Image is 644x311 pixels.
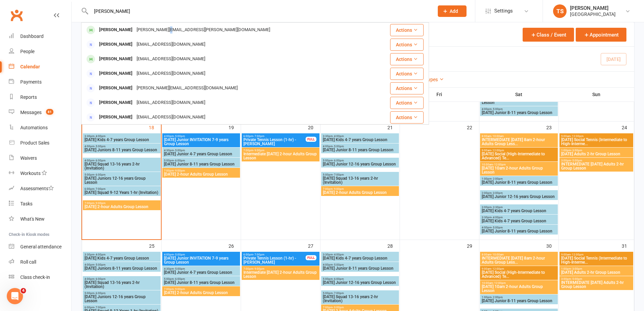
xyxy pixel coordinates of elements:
[9,239,71,254] a: General attendance kiosk mode
[84,253,159,256] span: 3:30pm
[94,187,105,191] span: - 7:00pm
[9,166,71,181] a: Workouts
[323,191,398,195] span: [DATE] 2-hour Adults Group Lesson
[229,240,241,251] div: 26
[308,121,320,133] div: 20
[20,259,36,265] div: Roll call
[481,163,556,166] span: 10:00am
[9,59,71,74] a: Calendar
[243,253,306,256] span: 6:00pm
[390,24,424,36] button: Actions
[243,149,318,152] span: 7:00pm
[308,240,320,251] div: 27
[333,135,344,138] span: - 4:00pm
[94,159,105,162] span: - 6:00pm
[174,135,185,138] span: - 5:00pm
[561,159,632,162] span: 3:00pm
[20,201,32,206] div: Tasks
[481,152,556,160] span: [DATE] Social (High-Intermediate to Advanced) Te...
[20,186,54,191] div: Assessments
[20,110,42,115] div: Messages
[400,87,479,102] th: Fri
[84,256,159,260] span: [DATE] Kids 4-7 years Group Lesson
[243,138,306,146] span: Private Tennis Lesson (1-hr) - [PERSON_NAME]
[243,270,318,279] span: Intermediate [DATE] 2-hour Adults Group Lesson
[481,253,556,256] span: 8:00am
[561,149,632,152] span: 1:00pm
[174,267,185,270] span: - 5:00pm
[149,240,161,251] div: 25
[333,277,344,281] span: - 6:00pm
[9,74,71,90] a: Payments
[9,196,71,212] a: Tasks
[333,306,344,309] span: - 9:00pm
[571,159,582,162] span: - 5:00pm
[438,5,467,17] button: Add
[492,226,503,229] span: - 5:00pm
[174,253,185,256] span: - 5:00pm
[553,4,567,18] div: TS
[323,306,398,309] span: 7:00pm
[561,277,632,281] span: 3:00pm
[9,181,71,196] a: Assessments
[333,145,344,148] span: - 5:00pm
[561,270,632,274] span: [DATE] Adults 2-hr Group Lesson
[84,266,159,270] span: [DATE] Juniors 8-11 years Group Lesson
[481,229,556,233] span: [DATE] Junior 8-11 years Group Lesson
[571,277,582,281] span: - 5:00pm
[323,176,398,184] span: [DATE] Squad 13-16 years 2-hr (Invitation)
[481,149,556,152] span: 9:00am
[333,253,344,256] span: - 4:00pm
[576,28,626,42] button: Appointment
[94,145,105,148] span: - 5:00pm
[323,148,398,152] span: [DATE] Junior 8-11 years Group Lesson
[481,206,556,209] span: 3:00pm
[467,121,479,133] div: 22
[323,263,398,266] span: 4:00pm
[323,281,398,285] span: [DATE] Junior 12-16 years Group Lesson
[94,253,105,256] span: - 4:00pm
[97,83,135,93] div: [PERSON_NAME]
[481,138,556,146] span: INTERMEDIATE [DATE] 8am 2-hour Adults Group Less...
[491,149,504,152] span: - 12:00pm
[20,125,48,130] div: Automations
[481,177,556,180] span: 1:00pm
[323,253,398,256] span: 3:30pm
[419,77,444,82] a: All Types
[561,152,632,156] span: [DATE] Adults 2-hr Group Lesson
[481,135,556,138] span: 8:00am
[174,277,185,281] span: - 6:00pm
[323,173,398,176] span: 5:00pm
[84,148,159,152] span: [DATE] Juniors 8-11 years Group Lesson
[467,240,479,251] div: 29
[243,135,306,138] span: 6:00pm
[9,44,71,59] a: People
[481,111,556,115] span: [DATE] Junior 8-11 years Group Lesson
[9,151,71,166] a: Waivers
[84,138,159,142] span: [DATE] Kids 4-7 years Group Lesson
[9,254,71,270] a: Roll call
[84,263,159,266] span: 4:00pm
[94,173,105,176] span: - 6:00pm
[84,277,159,281] span: 4:00pm
[135,112,207,122] div: [EMAIL_ADDRESS][DOMAIN_NAME]
[20,79,42,85] div: Payments
[253,267,264,270] span: - 9:00pm
[561,267,632,270] span: 1:00pm
[9,212,71,227] a: What's New
[84,292,159,295] span: 5:00pm
[571,149,582,152] span: - 3:00pm
[164,253,239,256] span: 4:00pm
[561,138,632,146] span: [DATE] Social Tennis (Intermediate to High-Interme...
[164,159,239,162] span: 5:00pm
[323,266,398,270] span: [DATE] Junior 8-11 years Group Lesson
[481,270,556,279] span: [DATE] Social (High-Intermediate to Advanced) Te...
[164,267,239,270] span: 4:30pm
[164,291,239,295] span: [DATE] 2-hour Adults Group Lesson
[494,3,513,19] span: Settings
[333,187,344,191] span: - 9:00pm
[622,121,634,133] div: 24
[84,159,159,162] span: 4:00pm
[94,202,105,205] span: - 9:00pm
[481,216,556,219] span: 3:30pm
